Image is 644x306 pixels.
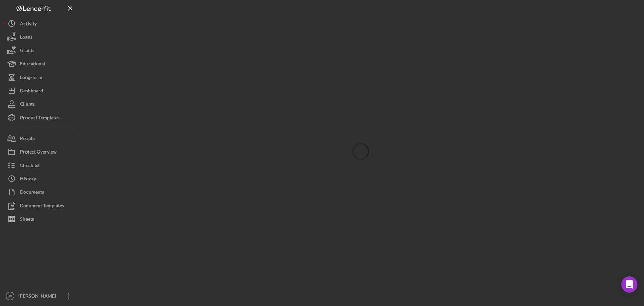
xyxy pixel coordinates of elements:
[3,97,77,111] button: Clients
[20,111,59,126] div: Product Templates
[3,199,77,212] button: Document Templates
[20,84,43,99] div: Dashboard
[20,17,37,32] div: Activity
[3,44,77,57] button: Grants
[8,294,12,298] text: JF
[20,172,36,187] div: History
[20,44,34,59] div: Grants
[20,71,42,86] div: Long-Term
[621,276,637,293] div: Open Intercom Messenger
[20,132,35,147] div: People
[20,212,34,227] div: Sheets
[3,185,77,199] button: Documents
[3,111,77,124] button: Product Templates
[20,30,32,45] div: Loans
[20,159,40,174] div: Checklist
[20,97,35,113] div: Clients
[3,145,77,159] button: Project Overview
[20,185,44,201] div: Documents
[3,17,77,30] button: Activity
[3,289,77,303] button: JF[PERSON_NAME]
[20,145,57,160] div: Project Overview
[17,289,60,304] div: [PERSON_NAME]
[3,57,77,71] button: Educational
[3,84,77,97] button: Dashboard
[20,199,64,214] div: Document Templates
[3,132,77,145] button: People
[3,30,77,44] button: Loans
[3,212,77,226] button: Sheets
[3,71,77,84] button: Long-Term
[20,57,45,72] div: Educational
[3,159,77,172] button: Checklist
[3,172,77,185] button: History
